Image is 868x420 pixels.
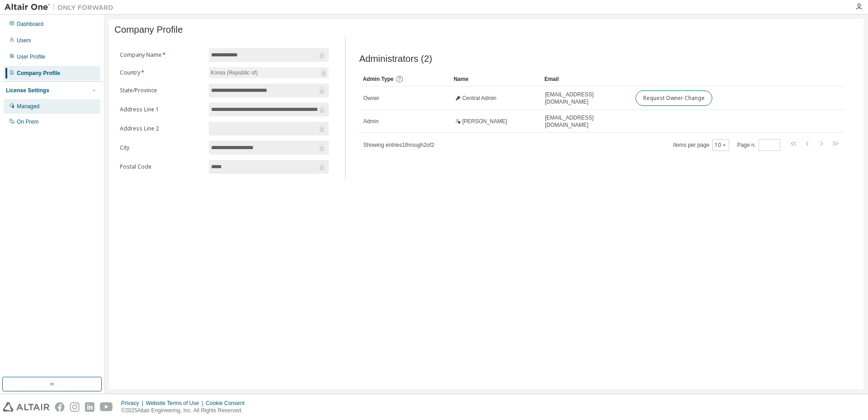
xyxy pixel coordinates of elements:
img: youtube.svg [100,402,113,412]
label: Postal Code [120,163,203,170]
label: Address Line 2 [120,125,203,132]
div: Website Terms of Use [146,400,206,407]
button: Request Owner Change [636,90,712,106]
span: Owner [363,95,379,102]
img: altair_logo.svg [3,402,49,412]
span: Page n. [737,139,780,151]
span: Company Profile [114,25,183,35]
div: Name [454,72,537,86]
button: 10 [715,141,727,149]
div: User Profile [17,53,45,60]
span: Administrators (2) [359,54,432,64]
span: Central Admin [462,95,496,102]
label: Address Line 1 [120,106,203,113]
div: On Prem [17,118,39,125]
p: © 2025 Altair Engineering, Inc. All Rights Reserved. [121,407,250,415]
span: Admin Type [363,76,394,82]
div: Dashboard [17,20,44,28]
label: State/Province [120,87,203,94]
label: City [120,144,203,151]
span: [EMAIL_ADDRESS][DOMAIN_NAME] [545,91,627,105]
div: License Settings [6,87,49,94]
img: facebook.svg [55,402,64,412]
div: Privacy [121,400,146,407]
div: Korea (Republic of) [209,68,259,78]
div: Korea (Republic of) [209,67,329,78]
div: Company Profile [17,70,60,77]
span: [PERSON_NAME] [462,118,507,125]
div: Users [17,37,31,44]
div: Email [544,72,628,86]
div: Managed [17,103,39,110]
label: Company Name [120,51,203,59]
span: Admin [363,118,379,125]
span: [EMAIL_ADDRESS][DOMAIN_NAME] [545,114,627,129]
img: linkedin.svg [85,402,94,412]
img: instagram.svg [70,402,79,412]
label: Country [120,69,203,76]
div: Cookie Consent [206,400,250,407]
span: Showing entries 1 through 2 of 2 [363,142,434,148]
img: Altair One [5,3,118,12]
span: Items per page [673,139,729,151]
